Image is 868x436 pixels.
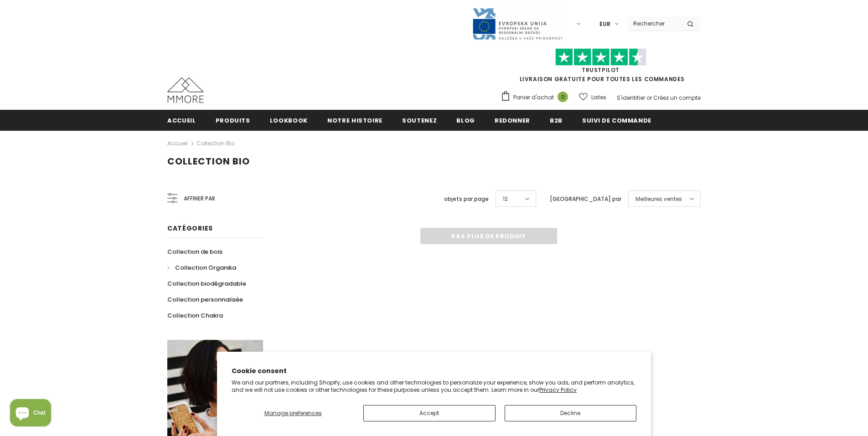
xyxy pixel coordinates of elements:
label: [GEOGRAPHIC_DATA] par [550,195,621,204]
span: Collection Bio [167,155,250,168]
a: Suivi de commande [582,110,651,130]
span: Collection biodégradable [167,279,246,288]
span: Collection personnalisée [167,295,243,304]
span: Meilleures ventes [635,195,682,204]
label: objets par page [444,195,489,204]
a: TrustPilot [582,66,620,74]
span: 12 [503,195,508,204]
a: Notre histoire [327,110,382,130]
a: Blog [456,110,475,130]
span: or [646,94,652,102]
a: Collection Bio [196,139,235,147]
a: Redonner [495,110,530,130]
span: Notre histoire [327,116,382,125]
span: Collection Organika [175,263,236,272]
a: S'identifier [617,94,645,102]
a: Accueil [167,110,196,130]
inbox-online-store-chat: Shopify online store chat [7,399,54,429]
a: Panier d'achat 0 [501,91,573,104]
a: Collection Chakra [167,308,223,323]
span: Manage preferences [264,409,322,417]
span: 0 [558,92,568,102]
span: Collection Chakra [167,311,223,320]
span: Blog [456,116,475,125]
span: soutenez [402,116,437,125]
span: Affiner par [184,194,215,204]
img: Faites confiance aux étoiles pilotes [555,48,646,66]
input: Search Site [628,17,680,30]
span: B2B [550,116,563,125]
a: Créez un compte [653,94,701,102]
span: Produits [216,116,250,125]
button: Manage preferences [232,405,354,421]
span: Collection de bois [167,247,222,256]
a: Collection de bois [167,244,222,260]
span: Accueil [167,116,196,125]
a: Collection Organika [167,260,236,276]
span: Listes [591,93,606,102]
span: Panier d'achat [513,93,554,102]
a: Accueil [167,138,188,149]
p: We and our partners, including Shopify, use cookies and other technologies to personalize your ex... [232,379,636,393]
a: Javni Razpis [472,20,563,27]
a: Collection personnalisée [167,292,243,308]
span: Suivi de commande [582,116,651,125]
img: Javni Razpis [472,7,563,41]
span: Catégories [167,224,213,233]
span: EUR [599,20,610,29]
a: Listes [579,89,606,105]
span: LIVRAISON GRATUITE POUR TOUTES LES COMMANDES [501,52,701,83]
img: Cas MMORE [167,77,204,103]
span: Redonner [495,116,530,125]
a: B2B [550,110,563,130]
a: Privacy Policy [539,386,577,394]
button: Decline [505,405,637,421]
a: Collection biodégradable [167,276,246,292]
span: Lookbook [270,116,308,125]
a: soutenez [402,110,437,130]
button: Accept [363,405,496,421]
a: Produits [216,110,250,130]
a: Lookbook [270,110,308,130]
h2: Cookie consent [232,366,636,376]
